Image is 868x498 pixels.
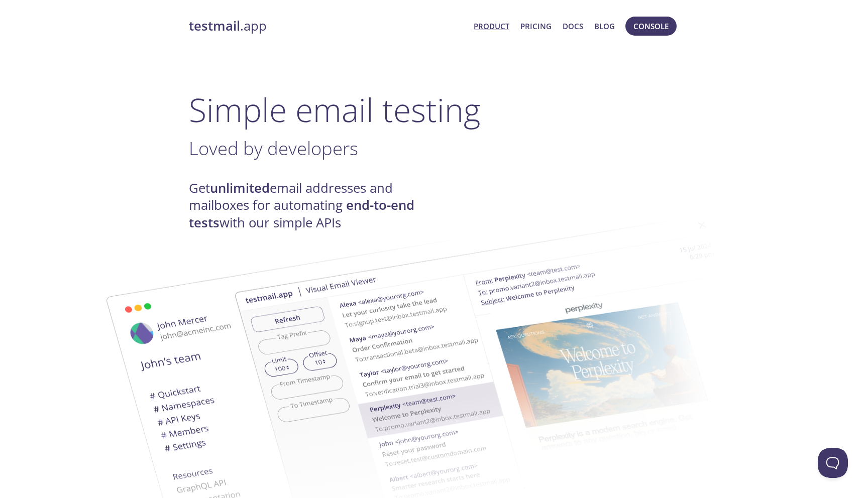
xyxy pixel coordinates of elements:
h4: Get email addresses and mailboxes for automating with our simple APIs [189,180,434,231]
strong: testmail [189,17,240,35]
a: Blog [594,20,615,33]
h1: Simple email testing [189,90,679,129]
a: Docs [563,20,583,33]
span: Console [633,20,669,33]
strong: unlimited [210,179,270,197]
strong: end-to-end tests [189,196,414,231]
a: testmail.app [189,18,466,35]
a: Product [474,20,509,33]
button: Console [625,17,677,36]
span: Loved by developers [189,136,358,161]
iframe: Help Scout Beacon - Open [818,448,848,478]
a: Pricing [520,20,552,33]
